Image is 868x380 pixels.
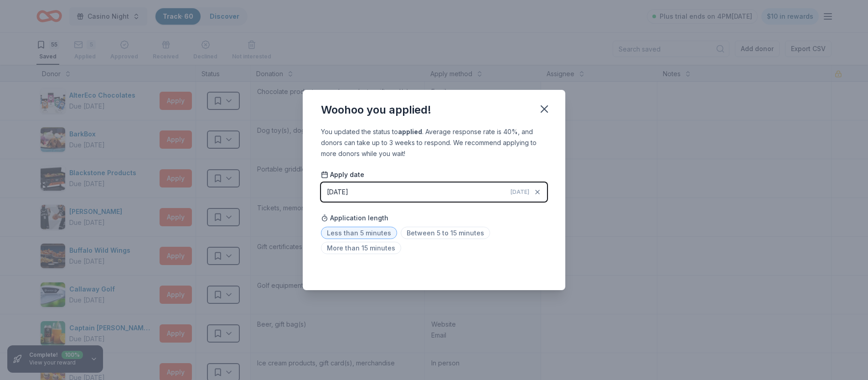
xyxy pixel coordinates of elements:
[321,103,431,117] div: Woohoo you applied!
[401,227,490,239] span: Between 5 to 15 minutes
[321,242,401,254] span: More than 15 minutes
[321,213,388,224] span: Application length
[321,126,547,159] div: You updated the status to . Average response rate is 40%, and donors can take up to 3 weeks to re...
[321,227,397,239] span: Less than 5 minutes
[511,188,529,196] span: [DATE]
[321,182,547,202] button: [DATE][DATE]
[398,128,422,135] b: applied
[327,187,348,198] div: [DATE]
[321,170,364,179] span: Apply date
